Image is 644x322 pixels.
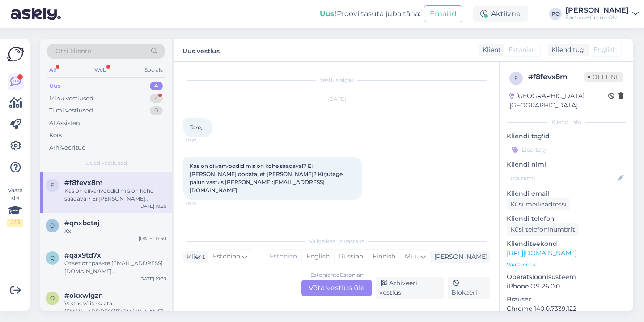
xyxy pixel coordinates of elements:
[479,45,501,55] div: Klient
[183,237,490,245] div: Valige keel ja vastake
[448,277,490,299] div: Blokeeri
[7,186,23,227] div: Vaata siia
[49,131,62,140] div: Kõik
[507,249,577,257] a: [URL][DOMAIN_NAME]
[507,282,626,291] p: iPhone OS 26.0.0
[320,9,337,18] b: Uus!
[509,91,608,110] div: [GEOGRAPHIC_DATA], [GEOGRAPHIC_DATA]
[85,159,127,167] span: Uued vestlused
[49,94,93,103] div: Minu vestlused
[473,6,528,22] div: Aktiivne
[549,8,562,20] div: PO
[139,235,166,242] div: [DATE] 17:30
[431,252,487,262] div: [PERSON_NAME]
[528,72,584,82] div: # f8fevx8m
[507,295,626,304] p: Brauser
[50,222,55,229] span: q
[139,203,166,210] div: [DATE] 19:25
[507,223,579,236] div: Küsi telefoninumbrit
[49,82,61,90] div: Uus
[49,143,86,152] div: Arhiveeritud
[507,189,626,198] p: Kliendi email
[507,160,626,169] p: Kliendi nimi
[47,64,58,76] div: All
[49,119,82,128] div: AI Assistent
[64,187,166,203] div: Kas on diivanvoodid mis on kohe saadaval? Ei [PERSON_NAME] oodata, et [PERSON_NAME]? Kirjutage pa...
[310,271,364,279] div: Estonian to Estonian
[507,304,626,313] p: Chrome 140.0.7339.122
[593,45,617,55] span: English
[213,252,240,262] span: Estonian
[508,45,536,55] span: Estonian
[64,259,166,275] div: Ответ отправьте [EMAIL_ADDRESS][DOMAIN_NAME]. [GEOGRAPHIC_DATA]
[55,47,91,56] span: Otsi kliente
[507,143,626,156] input: Lisa tag
[301,250,334,263] div: English
[50,254,55,261] span: q
[49,106,93,115] div: Tiimi vestlused
[183,76,490,84] div: Vestlus algas
[186,200,220,207] span: 19:25
[584,72,623,82] span: Offline
[265,250,301,263] div: Estonian
[64,292,103,300] span: #okxwlgzn
[320,9,420,19] div: Proovi tasuta juba täna:
[405,252,419,260] span: Muu
[565,7,639,21] a: [PERSON_NAME]Fartrade Group OÜ
[334,250,368,263] div: Russian
[507,132,626,141] p: Kliendi tag'id
[368,250,400,263] div: Finnish
[93,64,108,76] div: Web
[7,46,24,63] img: Askly Logo
[50,295,55,301] span: o
[139,275,166,282] div: [DATE] 19:39
[64,219,99,227] span: #qnxbctaj
[51,182,54,189] span: f
[565,14,629,21] div: Fartrade Group OÜ
[64,179,103,187] span: #f8fevx8m
[507,198,570,210] div: Küsi meiliaadressi
[182,44,220,56] label: Uus vestlus
[64,251,101,259] span: #qax9td7x
[143,64,165,76] div: Socials
[186,137,220,144] span: 19:23
[183,95,490,103] div: [DATE]
[183,252,205,262] div: Klient
[64,300,166,316] div: Vastus võite saata - [EMAIL_ADDRESS][DOMAIN_NAME]
[507,118,626,126] div: Kliendi info
[64,227,166,235] div: Xx
[190,124,202,131] span: Tere,
[150,82,163,90] div: 4
[507,272,626,282] p: Operatsioonisüsteem
[7,219,23,227] div: 2 / 3
[301,280,372,296] div: Võta vestlus üle
[514,75,518,82] span: f
[150,94,163,103] div: 4
[507,239,626,249] p: Klienditeekond
[190,163,344,193] span: Kas on diivanvoodid mis on kohe saadaval? Ei [PERSON_NAME] oodata, et [PERSON_NAME]? Kirjutage pa...
[507,214,626,223] p: Kliendi telefon
[507,173,616,183] input: Lisa nimi
[548,45,586,55] div: Klienditugi
[424,5,462,22] button: Emailid
[565,7,629,14] div: [PERSON_NAME]
[376,277,444,299] div: Arhiveeri vestlus
[150,106,163,115] div: 0
[507,261,626,269] p: Vaata edasi ...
